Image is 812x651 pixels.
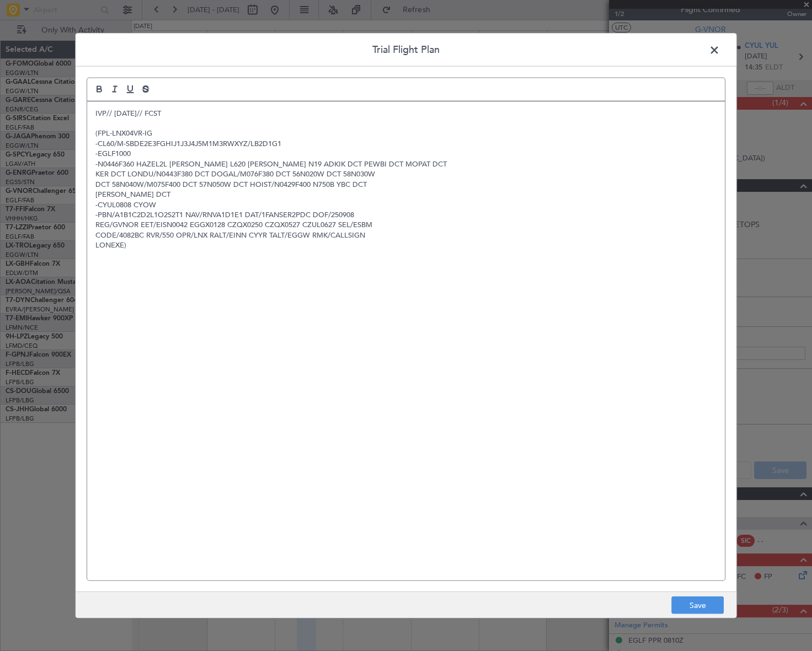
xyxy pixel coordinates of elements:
[95,210,717,220] p: -PBN/A1B1C2D2L1O2S2T1 NAV/RNVA1D1E1 DAT/1FANSER2PDC DOF/250908
[95,200,717,209] p: -CYUL0808 CYOW
[95,190,717,200] p: [PERSON_NAME] DCT
[95,240,717,250] p: LONEXE)
[95,230,717,240] p: CODE/4082BC RVR/550 OPR/LNX RALT/EINN CYYR TALT/EGGW RMK/CALLSIGN
[95,220,717,230] p: REG/GVNOR EET/EISN0042 EGGX0128 CZQX0250 CZQX0527 CZUL0627 SEL/ESBM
